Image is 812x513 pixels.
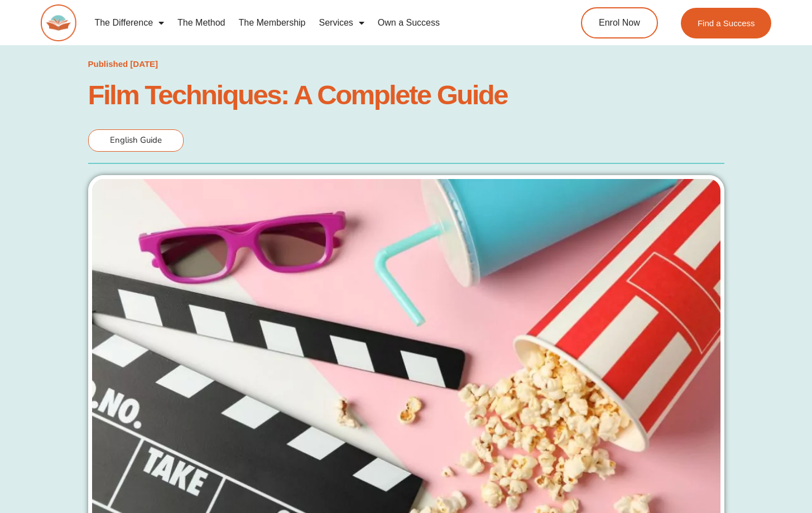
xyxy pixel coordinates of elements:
[88,59,128,69] span: Published
[581,7,658,38] a: Enrol Now
[232,10,312,36] a: The Membership
[171,10,232,36] a: The Method
[88,10,171,36] a: The Difference
[599,18,640,27] span: Enrol Now
[110,134,162,146] span: English Guide
[371,10,446,36] a: Own a Success
[313,10,371,36] a: Services
[681,8,772,38] a: Find a Success
[88,56,158,72] a: Published [DATE]
[88,10,539,36] nav: Menu
[88,83,724,107] h1: Film Techniques: A Complete Guide
[698,19,755,27] span: Find a Success
[130,59,158,69] time: [DATE]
